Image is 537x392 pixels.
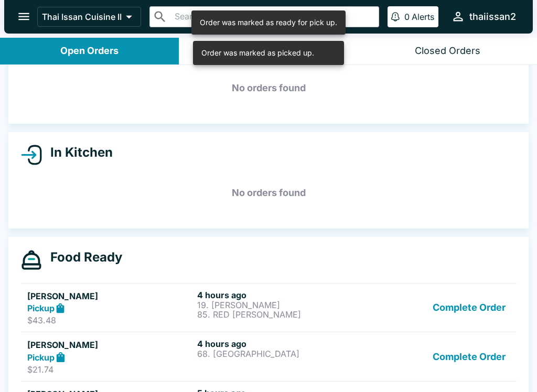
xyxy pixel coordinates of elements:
div: Order was marked as picked up. [201,44,314,62]
h5: No orders found [21,174,516,212]
p: $43.48 [27,315,193,325]
h5: No orders found [21,69,516,107]
p: 68. [GEOGRAPHIC_DATA] [197,349,363,358]
strong: Pickup [27,303,55,313]
h4: In Kitchen [42,145,113,160]
button: Thai Issan Cuisine II [37,7,141,27]
p: 85. RED [PERSON_NAME] [197,310,363,319]
button: open drawer [10,3,37,30]
a: [PERSON_NAME]Pickup$43.484 hours ago19. [PERSON_NAME]85. RED [PERSON_NAME]Complete Order [21,283,516,332]
div: Open Orders [60,45,119,57]
h5: [PERSON_NAME] [27,339,193,351]
strong: Pickup [27,352,55,363]
div: thaiissan2 [469,10,516,23]
h4: Food Ready [42,249,122,265]
input: Search orders by name or phone number [171,9,374,24]
div: Closed Orders [415,45,480,57]
h5: [PERSON_NAME] [27,290,193,302]
h6: 4 hours ago [197,290,363,300]
p: 19. [PERSON_NAME] [197,300,363,310]
p: Alerts [412,12,434,22]
p: Thai Issan Cuisine II [42,12,122,22]
a: [PERSON_NAME]Pickup$21.744 hours ago68. [GEOGRAPHIC_DATA]Complete Order [21,332,516,381]
button: thaiissan2 [447,5,520,28]
p: $21.74 [27,364,193,375]
button: Complete Order [428,339,510,375]
div: Order was marked as ready for pick up. [200,14,337,31]
h6: 4 hours ago [197,339,363,349]
button: Complete Order [428,290,510,326]
p: 0 [404,12,410,22]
